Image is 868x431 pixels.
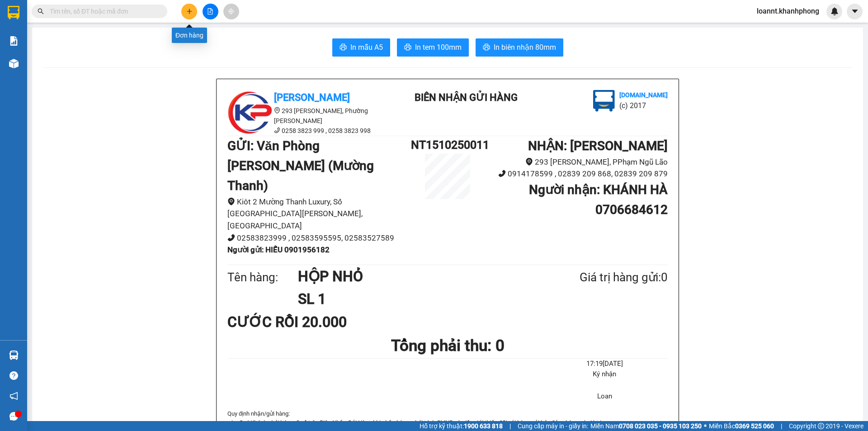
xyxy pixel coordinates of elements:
img: icon-new-feature [830,7,839,15]
img: solution-icon [9,36,19,46]
button: printerIn mẫu A5 [332,38,390,57]
b: BIÊN NHẬN GỬI HÀNG [415,92,518,103]
span: environment [274,107,280,114]
span: ⚪️ [704,424,707,428]
span: Cung cấp máy in - giấy in: [518,421,588,431]
img: warehouse-icon [9,350,19,360]
strong: 0369 525 060 [735,422,774,430]
strong: 0708 023 035 - 0935 103 250 [619,422,702,430]
span: phone [498,170,506,177]
span: file-add [207,8,213,14]
h1: SL 1 [298,288,536,310]
li: 02583823999 , 02583595595, 02583527589 [227,232,411,244]
img: logo.jpg [227,90,273,135]
span: printer [404,43,411,52]
span: In mẫu A5 [350,42,383,53]
b: NHẬN : [PERSON_NAME] [528,138,668,153]
span: aim [228,8,234,14]
img: logo.jpg [11,11,57,57]
span: phone [274,127,280,133]
button: file-add [203,4,218,19]
span: phone [227,234,235,242]
h1: HỘP NHỎ [298,265,536,288]
li: 293 [PERSON_NAME], Phường [PERSON_NAME] [227,106,390,126]
span: caret-down [851,7,859,15]
i: Quý Khách phải báo mã số trên Biên Nhận Gửi Hàng khi nhận hàng, phải trình CMND và giấy giới thiệ... [238,419,602,426]
span: environment [227,198,235,205]
button: printerIn biên nhận 80mm [476,38,563,57]
span: In biên nhận 80mm [494,42,556,53]
li: (c) 2017 [619,100,668,111]
img: logo.jpg [593,90,615,112]
span: In tem 100mm [415,42,462,53]
b: [PERSON_NAME] [11,58,51,101]
span: question-circle [9,371,18,380]
li: 0258 3823 999 , 0258 3823 998 [227,126,390,136]
li: (c) 2017 [76,43,124,54]
span: | [509,421,511,431]
strong: 1900 633 818 [464,422,503,430]
span: loannt.khanhphong [750,5,826,17]
button: aim [223,4,239,19]
li: Kiôt 2 Mường Thanh Luxury, Số [GEOGRAPHIC_DATA][PERSON_NAME], [GEOGRAPHIC_DATA] [227,196,411,232]
b: [DOMAIN_NAME] [76,34,124,42]
span: Hỗ trợ kỹ thuật: [420,421,503,431]
button: plus [181,4,197,19]
img: logo.jpg [98,11,120,33]
span: message [9,412,18,421]
b: Người nhận : KHÁNH HÀ 0706684612 [529,182,668,217]
div: Tên hàng: [227,268,298,287]
span: | [781,421,782,431]
li: Loan [542,391,668,402]
li: Ký nhận [542,369,668,380]
b: [PERSON_NAME] [274,92,350,103]
li: 0914178599 , 02839 209 868, 02839 209 879 [484,168,668,180]
span: environment [525,158,533,166]
span: printer [340,43,347,52]
span: printer [483,43,490,52]
span: Miền Nam [590,421,702,431]
button: printerIn tem 100mm [397,38,469,57]
span: copyright [818,423,824,429]
span: search [38,8,44,14]
span: notification [9,392,18,400]
div: Đơn hàng [172,28,207,43]
h1: Tổng phải thu: 0 [227,333,668,358]
b: BIÊN NHẬN GỬI HÀNG [58,13,87,71]
img: logo-vxr [8,6,19,19]
span: Miền Bắc [709,421,774,431]
li: 17:19[DATE] [542,359,668,369]
button: caret-down [847,4,863,19]
div: CƯỚC RỒI 20.000 [227,311,373,333]
b: Người gửi : HIẾU 0901956182 [227,245,330,254]
span: plus [186,8,193,14]
div: Giá trị hàng gửi: 0 [536,268,668,287]
li: 293 [PERSON_NAME], PPhạm Ngũ Lão [484,156,668,168]
b: [DOMAIN_NAME] [619,91,668,99]
b: GỬI : Văn Phòng [PERSON_NAME] (Mường Thanh) [227,138,374,193]
img: warehouse-icon [9,59,19,68]
input: Tìm tên, số ĐT hoặc mã đơn [50,6,156,16]
h1: NT1510250011 [411,136,484,154]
